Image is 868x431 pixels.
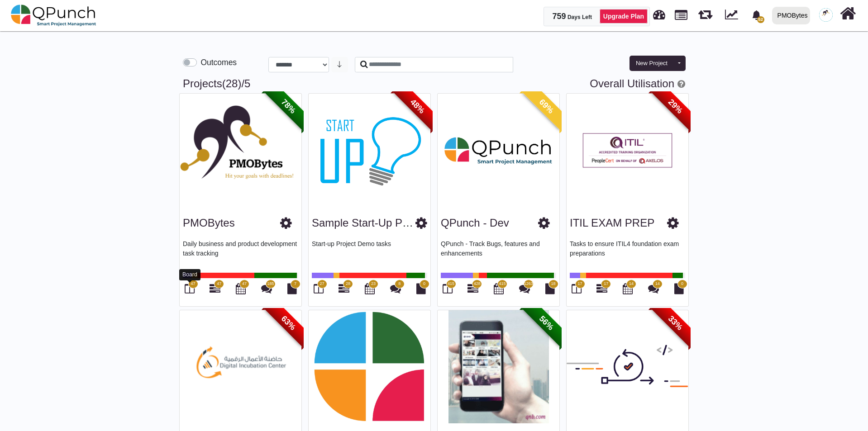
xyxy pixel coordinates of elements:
span: 8 [398,281,401,287]
i: Document Library [287,283,297,294]
i: Punch Discussions [390,283,401,294]
span: Days Left [568,14,592,20]
i: Calendar [494,283,504,294]
a: PMOBytes [768,0,814,30]
img: avatar [819,8,833,22]
i: Punch Discussions [519,283,530,294]
span: Aamir Pmobytes [819,8,833,22]
span: 28 [346,281,350,287]
i: Board [443,283,453,294]
p: Tasks to ensure ITIL4 foundation exam preparations [570,239,685,266]
span: 47 [217,281,221,287]
span: 0 [423,281,425,287]
a: 28 [339,287,349,294]
span: Projects [675,6,687,20]
button: arrow down [331,57,348,72]
i: Document Library [416,283,426,294]
span: 428 [474,281,481,287]
span: Archived [244,77,250,90]
h3: ITIL EXAM PREP [570,217,654,230]
span: 415 [499,281,506,287]
a: Upgrade Plan [600,9,648,24]
div: Notification [749,7,764,23]
i: Gantt [339,283,349,294]
a: Overall Utilisation [590,77,674,90]
a: 428 [467,287,478,294]
span: 415 [448,281,454,287]
div: Board [179,269,200,280]
a: Help [674,77,685,90]
i: Calendar [236,283,246,294]
i: Gantt [467,283,478,294]
span: 185 [267,281,274,287]
a: 17 [596,287,607,294]
label: Outcomes [200,57,237,68]
img: qpunch-sp.fa6292f.png [11,2,96,29]
i: Home [840,5,856,22]
span: 14 [629,281,634,287]
span: 63% [263,298,314,348]
p: Daily business and product development task tracking [183,239,298,266]
h3: QPunch - Dev [441,217,509,230]
svg: bell fill [752,10,761,20]
i: Calendar [365,283,375,294]
span: 78% [263,81,314,132]
span: Dashboard [653,5,665,19]
h3: PMOBytes [183,217,235,230]
span: 1263 [524,281,533,287]
span: 56% [521,298,572,348]
span: 48% [392,81,443,132]
i: Punch Discussions [261,283,272,294]
span: 0 [681,281,683,287]
div: Dynamic Report [720,0,746,30]
span: Unarchived [222,77,242,90]
span: 29% [650,81,701,132]
i: Board [314,283,324,294]
button: New Project [630,56,674,71]
p: Start-up Project Demo tasks [312,239,427,266]
span: 23 [371,281,376,287]
a: PMOBytes [183,217,235,229]
a: ITIL EXAM PREP [570,217,654,229]
svg: arrow down [336,61,343,68]
i: Document Library [674,283,684,294]
span: 759 [553,12,566,21]
p: QPunch - Track Bugs, features and enhancements [441,239,556,266]
span: 18 [551,281,555,287]
i: Gantt [210,283,220,294]
a: QPunch - Dev [441,217,509,229]
i: Gantt [596,283,607,294]
a: 47 [210,287,220,294]
i: Punch Discussions [648,283,659,294]
a: Sample Start-up Project Template [312,217,476,229]
i: Board [572,283,582,294]
span: 47 [191,281,195,287]
span: 14 [655,281,660,287]
span: 52 [757,16,764,23]
a: bell fill52 [746,0,768,29]
span: 17 [604,281,608,287]
span: Iteration [698,5,712,19]
h3: Projects / [183,77,685,90]
span: 7 [294,281,296,287]
span: 27 [320,281,324,287]
div: PMOBytes [777,8,808,24]
i: Calendar [623,283,633,294]
span: 17 [577,281,582,287]
span: 47 [242,281,247,287]
span: 69% [521,81,572,132]
span: 33% [650,298,701,348]
h3: Sample Start-up Project Template [312,217,415,230]
a: avatar [814,0,838,29]
i: Document Library [545,283,555,294]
